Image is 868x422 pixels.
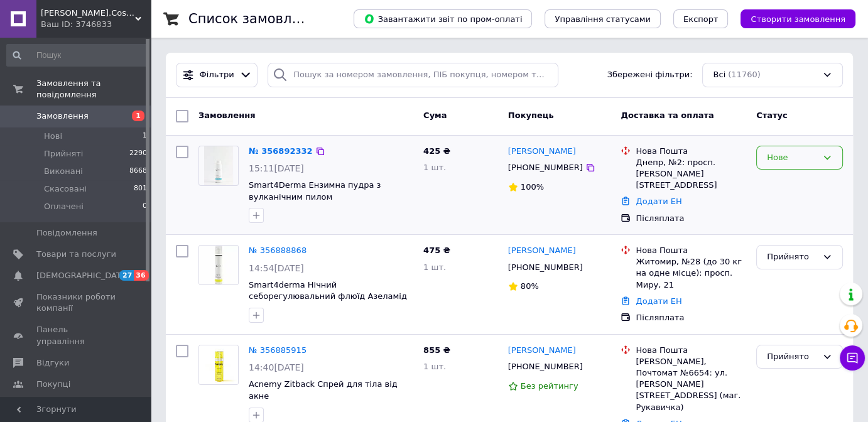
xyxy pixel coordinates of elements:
[636,146,746,157] div: Нова Пошта
[36,227,97,239] span: Повідомлення
[249,246,307,255] a: № 356888868
[508,111,554,120] span: Покупець
[41,19,151,30] div: Ваш ID: 3746833
[143,201,147,212] span: 0
[636,256,746,291] div: Житомир, №28 (до 30 кг на одне місце): просп. Миру, 21
[268,63,558,87] input: Пошук за номером замовлення, ПІБ покупця, номером телефону, Email, номером накладної
[6,44,148,67] input: Пошук
[545,9,661,28] button: Управління статусами
[636,345,746,356] div: Нова Пошта
[119,270,134,281] span: 27
[44,131,62,142] span: Нові
[521,281,539,291] span: 80%
[249,180,381,202] a: Smart4Derma Ензимна пудра з вулканічним пилом
[521,381,578,391] span: Без рейтингу
[621,111,713,120] span: Доставка та оплата
[521,182,544,192] span: 100%
[555,14,651,24] span: Управління статусами
[767,251,817,264] div: Прийнято
[636,312,746,323] div: Післяплата
[636,157,746,192] div: Днепр, №2: просп. [PERSON_NAME][STREET_ADDRESS]
[636,197,681,206] a: Додати ЕН
[36,324,116,347] span: Панель управління
[204,146,234,185] img: Фото товару
[249,163,304,173] span: 15:11[DATE]
[713,69,725,81] span: Всі
[36,291,116,314] span: Показники роботи компанії
[423,262,446,272] span: 1 шт.
[423,246,450,255] span: 475 ₴
[751,14,845,24] span: Створити замовлення
[36,111,89,122] span: Замовлення
[44,183,87,195] span: Скасовані
[198,345,239,385] a: Фото товару
[249,379,398,401] a: Acnemy Zitback Спрей для тіла від акне
[728,14,855,23] a: Створити замовлення
[200,69,234,81] span: Фільтри
[354,9,532,28] button: Завантажити звіт по пром-оплаті
[741,9,855,28] button: Створити замовлення
[364,13,522,24] span: Завантажити звіт по пром-оплаті
[249,345,307,355] a: № 356885915
[188,11,316,26] h1: Список замовлень
[423,146,450,156] span: 425 ₴
[423,111,447,120] span: Cума
[199,246,238,284] img: Фото товару
[508,245,576,257] a: [PERSON_NAME]
[249,362,304,372] span: 14:40[DATE]
[423,163,446,172] span: 1 шт.
[423,345,450,355] span: 855 ₴
[506,160,585,176] div: [PHONE_NUMBER]
[607,69,693,81] span: Збережені фільтри:
[508,345,576,357] a: [PERSON_NAME]
[506,259,585,276] div: [PHONE_NUMBER]
[508,146,576,158] a: [PERSON_NAME]
[129,166,147,177] span: 8668
[249,263,304,273] span: 14:54[DATE]
[36,270,129,281] span: [DEMOGRAPHIC_DATA]
[36,379,70,390] span: Покупці
[199,345,238,384] img: Фото товару
[249,146,313,156] a: № 356892332
[198,245,239,285] a: Фото товару
[36,357,69,369] span: Відгуки
[636,356,746,413] div: [PERSON_NAME], Почтомат №6654: ул. [PERSON_NAME][STREET_ADDRESS] (маг. Рукавичка)
[673,9,729,28] button: Експорт
[198,111,255,120] span: Замовлення
[767,151,817,165] div: Нове
[756,111,788,120] span: Статус
[249,280,407,301] a: Smart4derma Нічний себорегулювальний флюїд Азеламід
[36,78,151,100] span: Замовлення та повідомлення
[683,14,719,24] span: Експорт
[636,245,746,256] div: Нова Пошта
[134,183,147,195] span: 801
[143,131,147,142] span: 1
[636,296,681,306] a: Додати ЕН
[423,362,446,371] span: 1 шт.
[129,148,147,160] span: 2290
[44,148,83,160] span: Прийняті
[44,201,84,212] span: Оплачені
[198,146,239,186] a: Фото товару
[44,166,83,177] span: Виконані
[767,350,817,364] div: Прийнято
[840,345,865,371] button: Чат з покупцем
[132,111,144,121] span: 1
[728,70,761,79] span: (11760)
[636,213,746,224] div: Післяплата
[506,359,585,375] div: [PHONE_NUMBER]
[134,270,148,281] span: 36
[41,8,135,19] span: Shiny.Cosmetics
[36,249,116,260] span: Товари та послуги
